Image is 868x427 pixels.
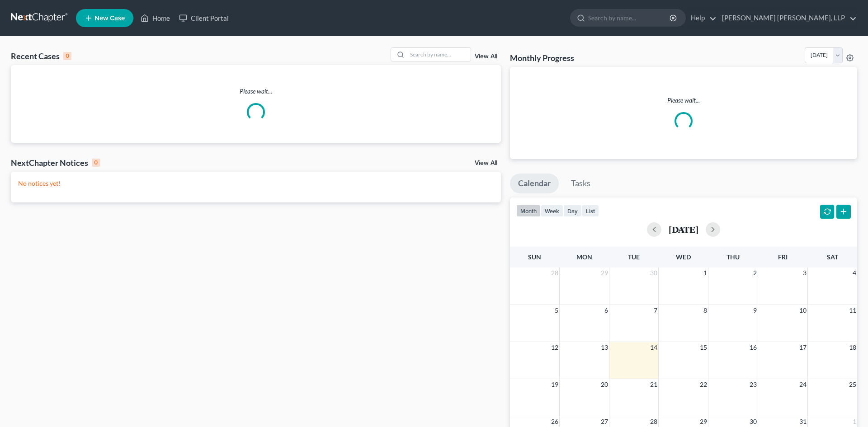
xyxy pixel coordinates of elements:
h2: [DATE] [669,225,698,234]
span: 24 [798,379,807,390]
div: Recent Cases [11,51,71,61]
h3: Monthly Progress [510,52,574,63]
a: View All [475,53,497,60]
input: Search by name... [588,9,671,26]
span: 22 [699,379,708,390]
span: 27 [600,416,609,427]
a: Home [136,10,175,26]
span: 28 [649,416,658,427]
span: Sun [528,253,541,261]
span: 1 [703,267,708,278]
span: 9 [752,305,758,316]
span: 30 [649,267,658,278]
span: 14 [649,342,658,353]
span: Thu [726,253,740,261]
span: 29 [600,267,609,278]
button: day [563,205,582,217]
button: list [582,205,599,217]
span: 4 [852,267,857,278]
button: week [541,205,563,217]
span: 21 [649,379,658,390]
span: 6 [604,305,609,316]
span: 29 [699,416,708,427]
span: Mon [576,253,592,261]
span: 7 [653,305,658,316]
span: 2 [752,267,758,278]
a: Client Portal [175,10,233,26]
span: Wed [676,253,691,261]
a: [PERSON_NAME] [PERSON_NAME], LLP [717,10,857,26]
span: 1 [852,416,857,427]
div: NextChapter Notices [11,157,100,168]
span: 10 [798,305,807,316]
a: Help [686,10,717,26]
span: 15 [699,342,708,353]
span: 23 [749,379,758,390]
span: New Case [94,15,125,22]
span: Sat [827,253,838,261]
span: 8 [703,305,708,316]
span: 5 [554,305,559,316]
span: Tue [628,253,640,261]
span: 28 [550,267,559,278]
a: Calendar [510,174,559,193]
span: 26 [550,416,559,427]
span: Fri [778,253,788,261]
span: 18 [848,342,857,353]
a: Tasks [563,174,599,193]
span: 16 [749,342,758,353]
div: 0 [92,159,100,167]
div: 0 [63,52,71,60]
span: 30 [749,416,758,427]
span: 17 [798,342,807,353]
p: Please wait... [517,96,850,105]
p: Please wait... [11,87,501,96]
span: 20 [600,379,609,390]
span: 12 [550,342,559,353]
input: Search by name... [407,48,471,61]
span: 11 [848,305,857,316]
button: month [516,205,541,217]
span: 31 [798,416,807,427]
span: 13 [600,342,609,353]
a: View All [475,160,497,166]
span: 25 [848,379,857,390]
span: 19 [550,379,559,390]
p: No notices yet! [18,179,494,188]
span: 3 [802,267,807,278]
